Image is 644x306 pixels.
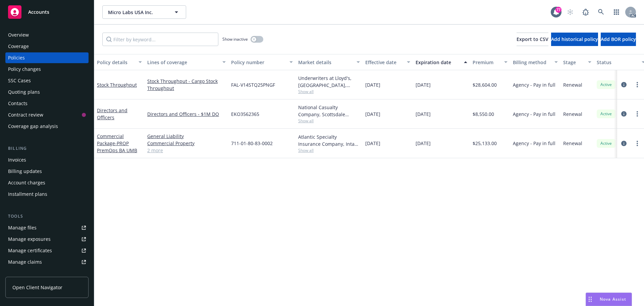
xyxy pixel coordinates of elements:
a: Contract review [5,110,89,120]
button: Effective date [363,54,413,70]
div: Contacts [8,98,28,109]
a: Switch app [610,5,623,19]
button: Premium [470,54,510,70]
button: Lines of coverage [145,54,228,70]
div: Manage claims [8,257,42,267]
div: Underwriters at Lloyd's, [GEOGRAPHIC_DATA], [PERSON_NAME] of [GEOGRAPHIC_DATA], [PERSON_NAME] Cargo [298,75,360,89]
span: [DATE] [365,81,380,88]
span: Agency - Pay in full [513,81,555,88]
a: Policy changes [5,64,89,75]
span: [DATE] [365,111,380,118]
button: Expiration date [413,54,470,70]
button: Micro Labs USA Inc. [102,5,186,19]
button: Add BOR policy [601,33,636,46]
span: [DATE] [416,81,431,88]
a: Coverage gap analysis [5,121,89,132]
a: SSC Cases [5,75,89,86]
div: Quoting plans [8,87,40,97]
div: Contract review [8,110,43,120]
button: Billing method [510,54,560,70]
a: Start snowing [563,5,577,19]
div: Invoices [8,155,26,165]
a: Invoices [5,155,89,165]
a: Overview [5,30,89,40]
span: $25,133.00 [473,140,497,147]
div: Atlantic Specialty Insurance Company, Intact Insurance [298,133,360,147]
div: Billing updates [8,166,42,177]
a: Coverage [5,41,89,52]
div: Account charges [8,177,45,188]
div: Drag to move [586,293,594,306]
span: Add historical policy [551,36,598,42]
a: Quoting plans [5,87,89,97]
a: Manage claims [5,257,89,267]
div: Coverage gap analysis [8,121,58,132]
a: 2 more [147,147,226,154]
div: Coverage [8,41,29,52]
a: Policies [5,52,89,63]
div: Policy changes [8,64,41,75]
a: Stock Throughput [97,82,137,88]
div: Expiration date [416,59,460,66]
a: Manage files [5,222,89,233]
a: Stock Throughput - Cargo Stock Throughput [147,78,226,92]
span: [DATE] [416,111,431,118]
a: more [633,139,641,147]
span: 711-01-80-83-0002 [231,140,273,147]
div: Status [597,59,638,66]
div: Lines of coverage [147,59,218,66]
span: Show inactive [222,36,248,42]
div: Policies [8,52,25,63]
span: Renewal [563,140,582,147]
div: Manage BORs [8,268,40,279]
div: Installment plans [8,189,47,200]
span: Show all [298,118,360,124]
div: Manage certificates [8,245,52,256]
input: Filter by keyword... [102,33,218,46]
div: Manage exposures [8,234,51,245]
a: General Liability [147,133,226,140]
a: circleInformation [620,81,628,89]
div: National Casualty Company, Scottsdale Insurance Company (Nationwide), E-Risk Services, RT Special... [298,104,360,118]
a: Contacts [5,98,89,109]
a: more [633,81,641,89]
span: EKO3562365 [231,111,259,118]
a: Manage BORs [5,268,89,279]
a: Account charges [5,177,89,188]
span: FAL-V14STQ25PNGF [231,81,275,88]
div: Effective date [365,59,403,66]
span: Renewal [563,111,582,118]
span: Nova Assist [600,296,626,302]
span: Renewal [563,81,582,88]
span: Active [599,82,613,88]
span: $8,550.00 [473,111,494,118]
a: Billing updates [5,166,89,177]
a: Directors and Officers - $1M DO [147,111,226,118]
span: Accounts [28,9,49,15]
a: Accounts [5,3,89,21]
span: [DATE] [416,140,431,147]
div: Market details [298,59,353,66]
a: circleInformation [620,110,628,118]
a: Manage exposures [5,234,89,245]
a: Installment plans [5,189,89,200]
div: Billing [5,145,89,152]
a: Commercial Package [97,133,137,154]
a: circleInformation [620,139,628,147]
div: Overview [8,30,29,40]
a: Report a Bug [579,5,592,19]
div: Stage [563,59,584,66]
button: Market details [296,54,363,70]
a: Manage certificates [5,245,89,256]
span: Show all [298,147,360,153]
a: Search [594,5,608,19]
span: Open Client Navigator [12,284,62,291]
span: Export to CSV [517,36,548,42]
div: Premium [473,59,500,66]
span: Agency - Pay in full [513,140,555,147]
span: Add BOR policy [601,36,636,42]
div: Manage files [8,222,37,233]
div: Policy details [97,59,135,66]
span: Active [599,140,613,146]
